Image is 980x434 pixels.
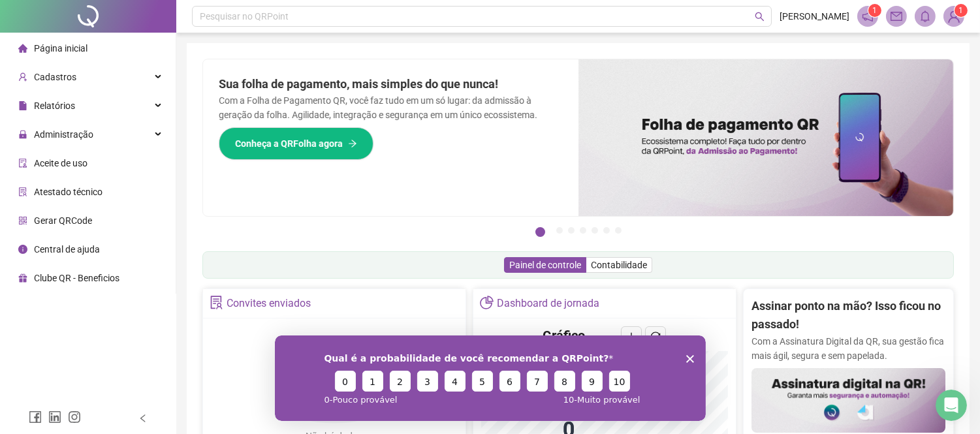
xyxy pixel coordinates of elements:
span: [PERSON_NAME] [780,9,849,23]
span: Atestado técnico [34,187,103,197]
h4: Gráfico [543,326,585,345]
button: 2 [556,227,563,234]
span: info-circle [18,245,27,254]
img: banner%2F8d14a306-6205-4263-8e5b-06e9a85ad873.png [578,59,954,216]
span: left [138,414,148,423]
span: Página inicial [34,43,87,54]
span: Clube QR - Beneficios [34,273,119,283]
span: Cadastros [34,72,76,82]
span: home [18,44,27,53]
span: solution [18,187,27,196]
span: qrcode [18,216,27,225]
span: Painel de controle [509,260,581,270]
span: 1 [959,6,964,15]
span: audit [18,159,27,168]
img: 68789 [944,7,964,26]
sup: Atualize o seu contato no menu Meus Dados [955,4,968,17]
button: 7 [615,227,622,234]
span: 1 [873,6,877,15]
span: Contabilidade [591,260,647,270]
span: reload [650,332,661,342]
span: solution [210,296,223,309]
span: mail [891,10,902,22]
span: arrow-right [348,139,357,148]
div: Dashboard de jornada [497,292,599,315]
div: Convites enviados [227,292,311,315]
span: file [18,101,27,110]
span: Gerar QRCode [34,215,92,226]
p: Com a Assinatura Digital da QR, sua gestão fica mais ágil, segura e sem papelada. [751,334,945,363]
span: bell [919,10,931,22]
p: Com a Folha de Pagamento QR, você faz tudo em um só lugar: da admissão à geração da folha. Agilid... [219,93,563,122]
span: Central de ajuda [34,244,100,255]
img: banner%2F02c71560-61a6-44d4-94b9-c8ab97240462.png [751,368,945,433]
button: 1 [535,227,545,237]
span: lock [18,130,27,139]
h2: Assinar ponto na mão? Isso ficou no passado! [751,297,945,334]
h2: Sua folha de pagamento, mais simples do que nunca! [219,75,563,93]
span: Administração [34,129,93,140]
sup: 1 [868,4,881,17]
span: user-add [18,72,27,82]
button: 3 [568,227,575,234]
button: 6 [603,227,610,234]
span: notification [862,10,874,22]
span: download [626,332,637,342]
span: Relatórios [34,101,75,111]
span: Aceite de uso [34,158,87,168]
iframe: Pesquisa da QRPoint [275,335,706,421]
button: 4 [580,227,586,234]
button: Conheça a QRFolha agora [219,127,373,160]
button: 5 [592,227,598,234]
iframe: Intercom live chat [936,390,967,421]
span: Conheça a QRFolha agora [235,136,343,151]
span: facebook [29,411,42,424]
span: pie-chart [480,296,494,309]
span: linkedin [48,411,61,424]
span: instagram [68,411,81,424]
span: search [755,12,765,22]
span: gift [18,273,27,283]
